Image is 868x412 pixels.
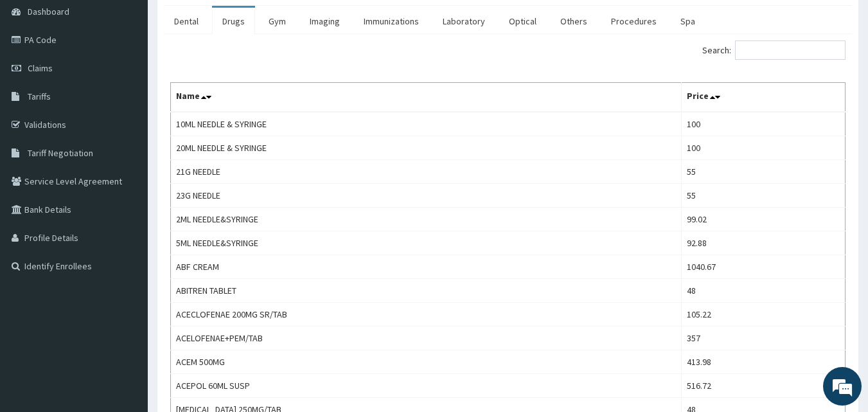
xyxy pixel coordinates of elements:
[171,374,682,398] td: ACEPOL 60ML SUSP
[24,64,52,96] img: d_794563401_company_1708531726252_794563401
[682,83,846,112] th: Price
[28,91,51,102] span: Tariffs
[682,208,846,231] td: 99.02
[171,160,682,184] td: 21G NEEDLE
[28,147,93,159] span: Tariff Negotiation
[601,8,667,35] a: Procedures
[171,255,682,279] td: ABF CREAM
[682,350,846,374] td: 413.98
[682,184,846,208] td: 55
[171,231,682,255] td: 5ML NEEDLE&SYRINGE
[682,255,846,279] td: 1040.67
[682,374,846,398] td: 516.72
[28,62,53,74] span: Claims
[682,136,846,160] td: 100
[171,112,682,136] td: 10ML NEEDLE & SYRINGE
[299,8,350,35] a: Imaging
[735,40,846,60] input: Search:
[171,184,682,208] td: 23G NEEDLE
[212,8,255,35] a: Drugs
[28,6,69,17] span: Dashboard
[171,208,682,231] td: 2ML NEEDLE&SYRINGE
[164,8,209,35] a: Dental
[682,327,846,350] td: 357
[550,8,598,35] a: Others
[682,160,846,184] td: 55
[171,350,682,374] td: ACEM 500MG
[682,231,846,255] td: 92.88
[353,8,429,35] a: Immunizations
[432,8,495,35] a: Laboratory
[67,72,216,89] div: Chat with us now
[171,327,682,350] td: ACELOFENAE+PEM/TAB
[258,8,296,35] a: Gym
[6,275,245,320] textarea: Type your message and hit 'Enter'
[75,124,177,254] span: We're online!
[171,136,682,160] td: 20ML NEEDLE & SYRINGE
[682,303,846,327] td: 105.22
[211,6,242,37] div: Minimize live chat window
[171,83,682,112] th: Name
[682,112,846,136] td: 100
[670,8,705,35] a: Spa
[499,8,547,35] a: Optical
[171,279,682,303] td: ABITREN TABLET
[682,279,846,303] td: 48
[171,303,682,327] td: ACECLOFENAE 200MG SR/TAB
[702,40,846,60] label: Search:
